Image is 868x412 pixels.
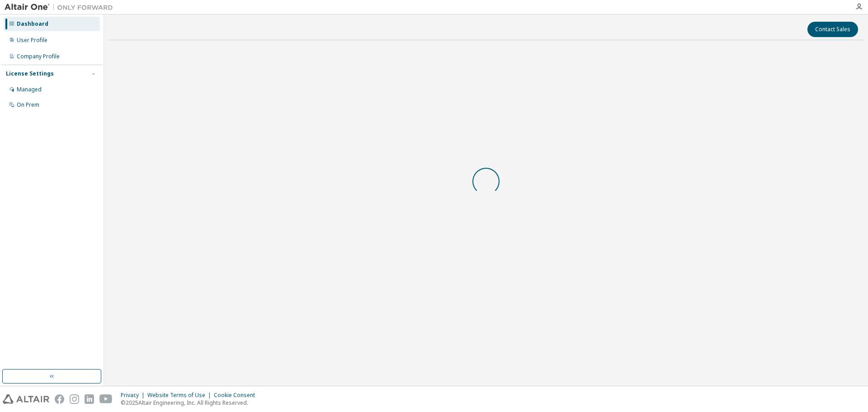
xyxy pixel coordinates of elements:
img: facebook.svg [55,394,64,404]
div: User Profile [17,37,47,44]
div: Managed [17,86,42,93]
div: Dashboard [17,20,48,28]
img: Altair One [5,3,118,12]
p: © 2025 Altair Engineering, Inc. All Rights Reserved. [121,399,260,407]
img: youtube.svg [99,394,113,404]
div: On Prem [17,101,39,109]
div: Website Terms of Use [147,392,214,399]
div: Cookie Consent [214,392,260,399]
img: linkedin.svg [85,394,94,404]
img: instagram.svg [70,394,79,404]
div: Privacy [121,392,147,399]
div: Company Profile [17,53,60,60]
button: Contact Sales [807,22,858,37]
img: altair_logo.svg [3,394,49,404]
div: License Settings [6,70,54,77]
